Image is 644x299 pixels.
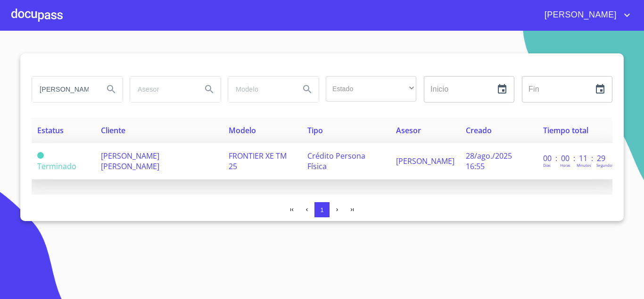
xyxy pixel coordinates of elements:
[198,78,221,101] button: Search
[320,206,323,214] span: 1
[307,125,323,136] span: Tipo
[577,162,591,168] p: Minutos
[101,125,125,136] span: Cliente
[543,162,551,168] p: Dias
[396,125,421,136] span: Asesor
[101,151,159,171] span: [PERSON_NAME] [PERSON_NAME]
[229,125,256,136] span: Modelo
[130,77,194,102] input: search
[396,156,454,166] span: [PERSON_NAME]
[543,153,607,163] p: 00 : 00 : 11 : 29
[560,162,570,168] p: Horas
[37,152,44,159] span: Terminado
[466,125,492,136] span: Creado
[596,162,614,168] p: Segundos
[228,77,292,102] input: search
[537,8,621,23] span: [PERSON_NAME]
[296,78,319,101] button: Search
[314,202,330,217] button: 1
[543,125,588,136] span: Tiempo total
[37,161,76,171] span: Terminado
[32,77,96,102] input: search
[466,151,512,171] span: 28/ago./2025 16:55
[326,76,416,102] div: ​
[37,125,64,136] span: Estatus
[537,8,633,23] button: account of current user
[100,78,123,101] button: Search
[229,151,287,171] span: FRONTIER XE TM 25
[307,151,365,171] span: Crédito Persona Física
